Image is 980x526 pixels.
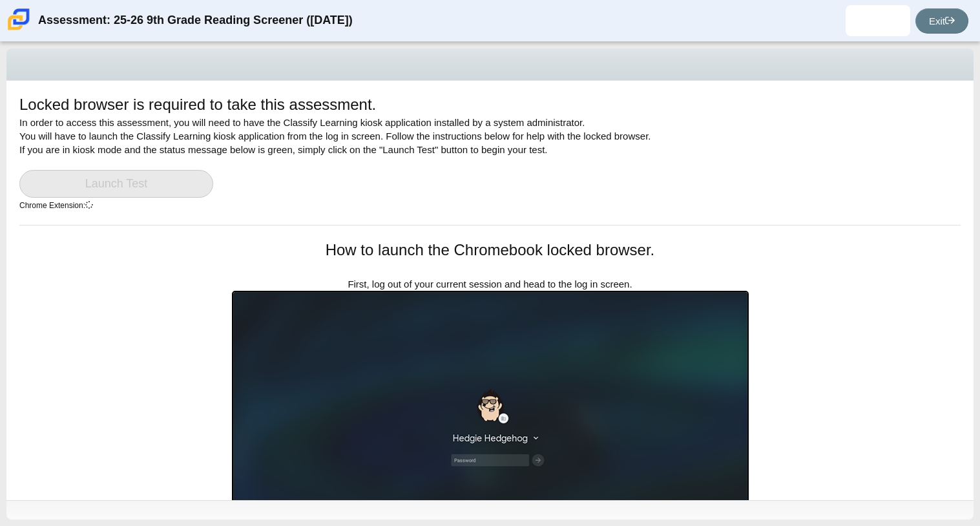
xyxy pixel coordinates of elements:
div: In order to access this assessment, you will need to have the Classify Learning kiosk application... [19,94,961,225]
a: Carmen School of Science & Technology [5,24,32,35]
img: Carmen School of Science & Technology [5,6,32,33]
a: Exit [915,8,968,34]
h1: How to launch the Chromebook locked browser. [232,239,749,261]
small: Chrome Extension: [19,201,93,210]
img: cameron.russell.eC1Oc0 [868,10,888,31]
div: Assessment: 25-26 9th Grade Reading Screener ([DATE]) [38,5,353,36]
h1: Locked browser is required to take this assessment. [19,94,376,116]
a: Launch Test [19,170,213,198]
